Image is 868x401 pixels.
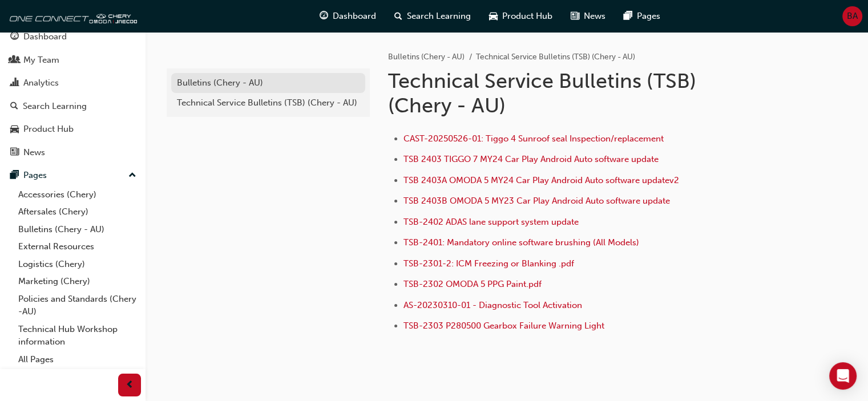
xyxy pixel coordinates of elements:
a: AS-20230310-01 - Diagnostic Tool Activation [403,300,582,310]
a: TSB 2403A OMODA 5 MY24 Car Play Android Auto software updatev2 [403,175,679,185]
span: chart-icon [10,78,19,88]
button: DashboardMy TeamAnalyticsSearch LearningProduct HubNews [5,24,141,165]
a: TSB-2402 ADAS lane support system update [403,217,579,227]
a: My Team [5,50,141,71]
a: Technical Service Bulletins (TSB) (Chery - AU) [171,93,365,113]
span: Pages [637,10,660,23]
div: My Team [23,54,59,67]
a: guage-iconDashboard [310,5,385,28]
a: Product Hub [5,119,141,140]
a: Technical Hub Workshop information [14,321,141,351]
a: car-iconProduct Hub [480,5,562,28]
span: people-icon [10,55,19,66]
a: All Pages [14,351,141,368]
a: Dashboard [5,26,141,47]
a: Aftersales (Chery) [14,203,141,221]
div: Dashboard [23,30,67,43]
a: news-iconNews [562,5,615,28]
span: car-icon [10,124,19,135]
a: Accessories (Chery) [14,186,141,204]
span: search-icon [10,102,18,112]
a: Policies and Standards (Chery -AU) [14,290,141,321]
a: TSB-2301-2: ICM Freezing or Blanking .pdf [403,258,574,269]
a: Bulletins (Chery - AU) [388,52,465,62]
a: Bulletins (Chery - AU) [14,221,141,238]
div: Technical Service Bulletins (TSB) (Chery - AU) [177,96,360,110]
div: Search Learning [23,100,87,113]
div: Analytics [23,76,59,90]
span: BA [847,10,858,23]
a: Marketing (Chery) [14,273,141,290]
span: news-icon [10,148,19,158]
span: pages-icon [624,9,632,23]
span: news-icon [571,9,579,23]
a: External Resources [14,238,141,256]
button: Pages [5,165,141,186]
a: search-iconSearch Learning [385,5,480,28]
a: TSB-2302 OMODA 5 PPG Paint.pdf [403,279,542,289]
span: Search Learning [407,10,471,23]
span: up-icon [128,168,136,183]
div: Product Hub [23,123,74,136]
a: Analytics [5,72,141,94]
span: search-icon [394,9,402,23]
div: Open Intercom Messenger [829,362,857,390]
span: Dashboard [333,10,376,23]
a: TSB-2303 P280500 Gearbox Failure Warning Light [403,321,604,331]
div: News [23,146,45,159]
span: Product Hub [502,10,552,23]
span: guage-icon [320,9,328,23]
li: Technical Service Bulletins (TSB) (Chery - AU) [476,51,635,64]
a: Bulletins (Chery - AU) [171,73,365,93]
span: car-icon [489,9,498,23]
span: guage-icon [10,32,19,42]
span: News [584,10,605,23]
a: pages-iconPages [615,5,669,28]
a: News [5,142,141,163]
button: BA [842,6,862,26]
span: pages-icon [10,171,19,181]
h1: Technical Service Bulletins (TSB) (Chery - AU) [388,68,762,118]
a: TSB 2403 TIGGO 7 MY24 Car Play Android Auto software update [403,154,659,164]
a: Search Learning [5,96,141,117]
a: TSB-2401: Mandatory online software brushing (All Models) [403,237,639,248]
a: Logistics (Chery) [14,256,141,273]
img: oneconnect [6,5,137,27]
div: Pages [23,169,47,182]
div: Bulletins (Chery - AU) [177,76,360,90]
span: prev-icon [126,378,134,392]
a: TSB 2403B OMODA 5 MY23 Car Play Android Auto software update [403,196,670,206]
a: CAST-20250526-01: Tiggo 4 Sunroof seal Inspection/replacement [403,133,664,144]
